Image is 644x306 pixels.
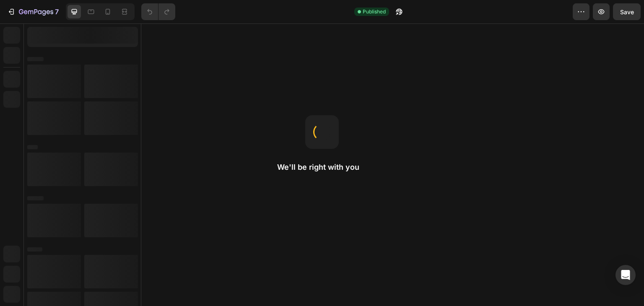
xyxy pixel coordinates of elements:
[55,7,59,17] p: 7
[363,8,386,16] span: Published
[613,3,641,20] button: Save
[615,265,636,285] div: Open Intercom Messenger
[141,3,175,20] div: Undo/Redo
[3,3,62,20] button: 7
[620,8,634,16] span: Save
[277,162,367,172] h2: We'll be right with you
